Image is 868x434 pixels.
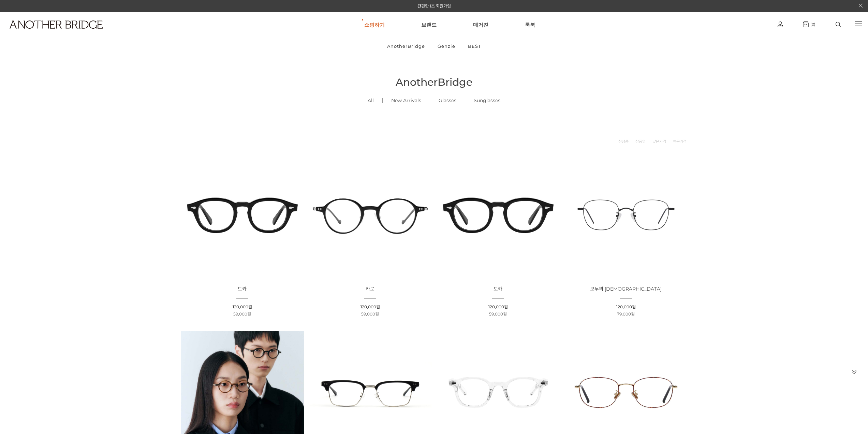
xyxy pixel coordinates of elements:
img: 토카 아세테이트 안경 - 다양한 스타일에 맞는 뿔테 안경 이미지 [437,153,560,277]
img: cart [778,22,783,27]
img: search [836,22,841,27]
span: 59,000원 [361,311,379,317]
img: 토카 아세테이트 뿔테 안경 이미지 [181,153,304,277]
a: 룩북 [525,12,535,37]
img: cart [803,22,809,27]
span: 120,000원 [361,304,380,309]
a: 낮은가격 [652,138,666,145]
a: 매거진 [473,12,488,37]
a: AnotherBridge [381,37,431,55]
a: 높은가격 [673,138,687,145]
img: 모두의 안경 - 다양한 크기에 맞춘 다용도 디자인 이미지 [564,153,688,277]
a: 쇼핑하기 [364,12,385,37]
a: 토카 [494,286,502,292]
a: 카로 [366,286,374,292]
span: 59,000원 [233,311,251,317]
a: 브랜드 [421,12,437,37]
span: 79,000원 [617,311,635,317]
a: 간편한 1초 회원가입 [417,3,451,9]
a: logo [3,20,134,45]
a: Genzie [432,37,461,55]
a: 신상품 [618,138,629,145]
a: 상품명 [635,138,646,145]
a: Glasses [430,89,465,112]
span: 120,000원 [233,304,252,309]
a: 토카 [238,286,247,292]
a: All [359,89,382,112]
a: (0) [803,22,815,27]
a: New Arrivals [383,89,430,112]
span: (0) [809,22,815,27]
span: 59,000원 [489,311,507,317]
a: BEST [462,37,487,55]
img: logo [10,20,103,29]
span: AnotherBridge [396,76,472,88]
a: 모두의 [DEMOGRAPHIC_DATA] [590,286,662,292]
img: 카로 - 감각적인 디자인의 패션 아이템 이미지 [309,153,432,277]
a: Sunglasses [465,89,509,112]
span: 120,000원 [488,304,508,309]
span: 120,000원 [616,304,636,309]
